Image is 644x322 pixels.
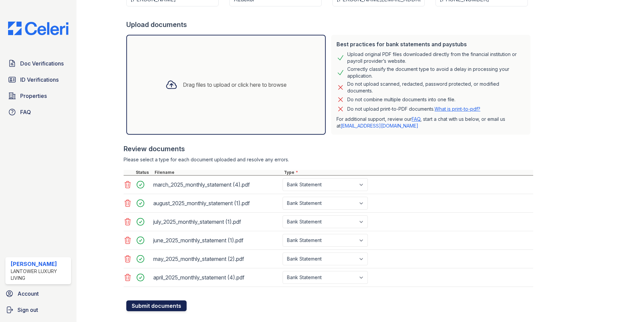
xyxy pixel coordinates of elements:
[126,300,187,311] button: Submit documents
[11,268,68,281] div: Lantower Luxury Living
[134,170,153,175] div: Status
[3,22,74,35] img: CE_Logo_Blue-a8612792a0a2168367f1c8372b55b34899dd931a85d93a1a3d3e32e68fde9ad4.png
[20,76,59,84] span: ID Verifications
[153,235,280,246] div: june_2025_monthly_statement (1).pdf
[336,116,525,129] p: For additional support, review our , start a chat with us below, or email us at
[347,81,525,94] div: Do not upload scanned, redacted, password protected, or modified documents.
[336,40,525,48] div: Best practices for bank statements and paystubs
[283,170,533,175] div: Type
[124,144,533,154] div: Review documents
[5,73,71,86] a: ID Verifications
[153,216,280,227] div: july_2025_monthly_statement (1).pdf
[18,306,38,314] span: Sign out
[412,116,420,122] a: FAQ
[124,156,533,163] div: Please select a type for each document uploaded and resolve any errors.
[20,108,31,116] span: FAQ
[20,92,47,100] span: Properties
[341,123,418,129] a: [EMAIL_ADDRESS][DOMAIN_NAME]
[5,105,71,119] a: FAQ
[126,20,533,29] div: Upload documents
[153,272,280,283] div: april_2025_monthly_statement (4).pdf
[5,89,71,103] a: Properties
[3,287,74,300] a: Account
[153,170,283,175] div: Filename
[347,51,525,64] div: Upload original PDF files downloaded directly from the financial institution or payroll provider’...
[5,57,71,70] a: Doc Verifications
[347,66,525,79] div: Correctly classify the document type to avoid a delay in processing your application.
[18,290,39,298] span: Account
[153,253,280,264] div: may_2025_monthly_statement (2).pdf
[3,303,74,317] a: Sign out
[347,96,455,104] div: Do not combine multiple documents into one file.
[183,81,287,89] div: Drag files to upload or click here to browse
[20,59,64,68] span: Doc Verifications
[153,198,280,209] div: august_2025_monthly_statement (1).pdf
[347,106,480,112] p: Do not upload print-to-PDF documents.
[11,260,68,268] div: [PERSON_NAME]
[153,179,280,190] div: march_2025_monthly_statement (4).pdf
[434,106,480,112] a: What is print-to-pdf?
